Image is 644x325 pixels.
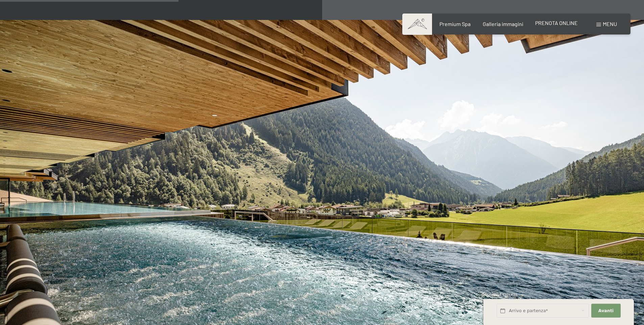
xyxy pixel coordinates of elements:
a: Galleria immagini [483,21,523,27]
a: Premium Spa [439,21,471,27]
button: Avanti [591,304,620,318]
span: Menu [603,21,617,27]
a: PRENOTA ONLINE [535,20,578,26]
span: Richiesta express [483,291,517,297]
span: Avanti [598,308,614,314]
